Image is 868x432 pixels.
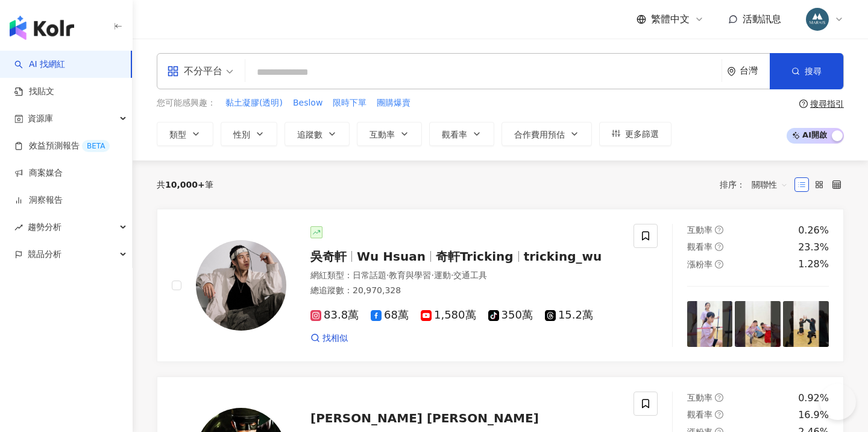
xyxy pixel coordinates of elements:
[169,130,186,139] span: 類型
[727,67,736,76] span: environment
[310,270,619,282] div: 網紅類型 ：
[10,16,74,40] img: logo
[453,270,487,280] span: 交通工具
[436,249,514,264] span: 奇軒Tricking
[386,270,389,280] span: ·
[805,66,822,76] span: 搜尋
[502,122,592,146] button: 合作費用預估
[293,97,322,109] span: Beslow
[389,270,431,280] span: 教育與學習
[225,97,283,110] button: 黏土凝膠(透明)
[524,249,602,264] span: tricking_wu
[167,65,179,77] span: appstore
[157,180,213,189] div: 共 筆
[14,59,65,71] a: searchAI 找網紅
[297,130,322,139] span: 追蹤數
[798,224,829,237] div: 0.26%
[599,122,671,146] button: 更多篩選
[798,408,829,422] div: 16.9%
[28,241,61,268] span: 競品分析
[157,209,844,362] a: KOL Avatar吳奇軒Wu Hsuan奇軒Trickingtricking_wu網紅類型：日常話題·教育與學習·運動·交通工具總追蹤數：20,970,32883.8萬68萬1,580萬350...
[157,122,213,146] button: 類型
[783,301,829,347] img: post-image
[687,301,733,347] img: post-image
[333,97,366,109] span: 限時下單
[28,105,53,132] span: 資源庫
[157,97,216,109] span: 您可能感興趣：
[370,130,395,139] span: 互動率
[14,167,63,179] a: 商案媒合
[740,66,770,76] div: 台灣
[514,130,565,139] span: 合作費用預估
[715,393,723,402] span: question-circle
[429,122,494,146] button: 觀看率
[434,270,451,280] span: 運動
[442,130,467,139] span: 觀看率
[806,8,829,31] img: 358735463_652854033541749_1509380869568117342_n.jpg
[371,309,409,322] span: 68萬
[285,122,350,146] button: 追蹤數
[28,214,61,241] span: 趨勢分析
[14,194,63,206] a: 洞察報告
[310,332,348,345] a: 找相似
[310,411,539,425] span: [PERSON_NAME] [PERSON_NAME]
[165,180,205,189] span: 10,000+
[798,241,829,254] div: 23.3%
[310,309,359,322] span: 83.8萬
[625,129,659,139] span: 更多篩選
[357,122,422,146] button: 互動率
[798,258,829,271] div: 1.28%
[431,270,433,280] span: ·
[310,285,619,297] div: 總追蹤數 ： 20,970,328
[14,223,23,232] span: rise
[799,100,808,108] span: question-circle
[233,130,250,139] span: 性別
[798,392,829,405] div: 0.92%
[14,140,110,152] a: 效益預測報告BETA
[715,410,723,419] span: question-circle
[196,240,286,331] img: KOL Avatar
[221,122,277,146] button: 性別
[332,97,367,110] button: 限時下單
[310,249,347,264] span: 吳奇軒
[488,309,533,322] span: 350萬
[14,86,54,98] a: 找貼文
[687,410,712,419] span: 觀看率
[735,301,781,347] img: post-image
[292,97,323,110] button: Beslow
[743,13,781,25] span: 活動訊息
[810,99,844,109] div: 搜尋指引
[687,259,712,269] span: 漲粉率
[167,62,222,81] div: 不分平台
[451,270,453,280] span: ·
[770,53,843,89] button: 搜尋
[357,249,426,264] span: Wu Hsuan
[225,97,283,109] span: 黏土凝膠(透明)
[545,309,593,322] span: 15.2萬
[752,175,788,194] span: 關聯性
[651,13,690,26] span: 繁體中文
[687,225,712,235] span: 互動率
[715,243,723,251] span: question-circle
[377,97,410,109] span: 團購爆賣
[715,260,723,268] span: question-circle
[715,226,723,234] span: question-circle
[376,97,411,110] button: 團購爆賣
[687,242,712,252] span: 觀看率
[353,270,386,280] span: 日常話題
[720,175,794,194] div: 排序：
[820,384,856,420] iframe: Help Scout Beacon - Open
[687,393,712,402] span: 互動率
[322,332,348,345] span: 找相似
[421,309,476,322] span: 1,580萬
